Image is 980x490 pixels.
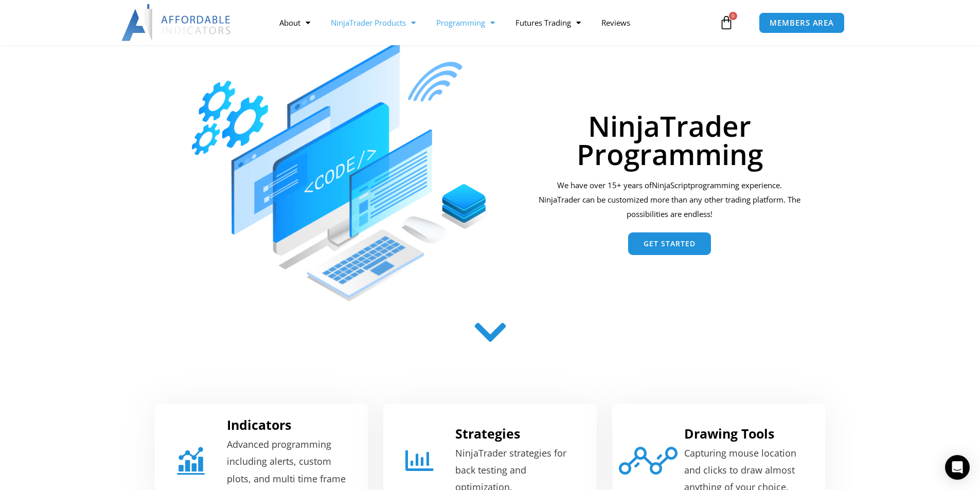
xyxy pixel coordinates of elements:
a: Indicators [168,438,214,484]
a: Indicators [227,416,291,433]
span: Get Started [644,240,696,247]
a: MEMBERS AREA [759,12,845,33]
a: Programming [426,11,505,34]
span: NinjaScript [652,180,690,190]
a: NinjaTrader Products [320,11,426,34]
span: programming experience. NinjaTrader can be customized more than any other trading platform. The p... [539,180,800,219]
a: Reviews [591,11,640,34]
nav: Menu [269,11,717,34]
span: MEMBERS AREA [770,19,834,27]
h1: NinjaTrader Programming [536,112,804,168]
a: Strategies [455,425,520,442]
div: Open Intercom Messenger [945,455,970,480]
a: Futures Trading [505,11,591,34]
a: Drawing Tools [684,425,774,442]
a: 0 [704,8,749,38]
span: 0 [729,12,737,20]
a: Drawing Tools [625,438,671,484]
div: We have over 15+ years of [536,178,804,222]
a: Get Started [628,232,711,255]
img: LogoAI | Affordable Indicators – NinjaTrader [121,4,232,41]
a: About [269,11,320,34]
img: programming 1 | Affordable Indicators – NinjaTrader [192,43,490,301]
a: Strategies [396,438,442,484]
